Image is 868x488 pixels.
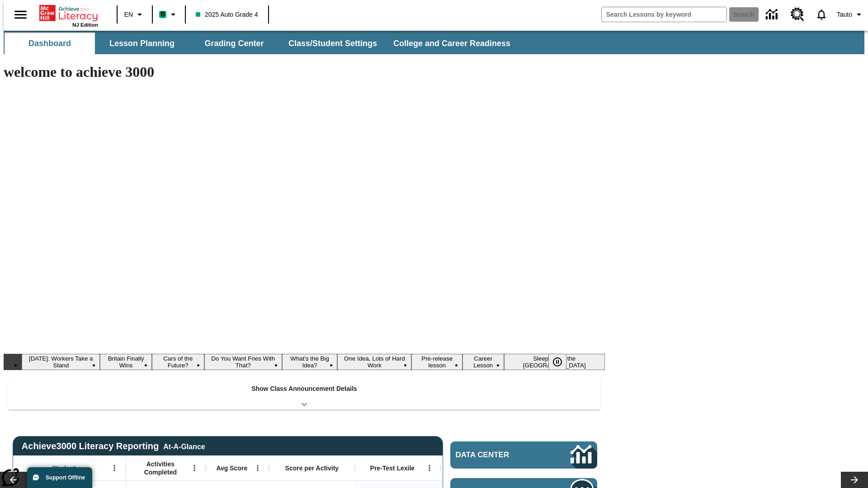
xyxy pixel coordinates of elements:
[450,441,597,469] a: Data Center
[841,472,868,488] button: Lesson carousel, Next
[504,354,605,370] button: Slide 9 Sleepless in the Animal Kingdom
[163,441,205,451] div: At-A-Glance
[196,10,258,19] span: 2025 Auto Grade 4
[39,3,98,28] div: Home
[156,6,182,23] button: Boost Class color is mint green. Change class color
[251,384,357,394] p: Show Class Announcement Details
[411,354,462,370] button: Slide 7 Pre-release lesson
[810,3,833,26] a: Notifications
[4,33,519,54] div: SubNavbar
[131,460,190,476] span: Activities Completed
[100,354,151,370] button: Slide 2 Britain Finally Wins
[8,379,600,410] div: Show Class Announcement Details
[602,7,726,22] input: search field
[833,6,868,23] button: Profile/Settings
[282,354,338,370] button: Slide 5 What's the Big Idea?
[386,33,518,54] button: College and Career Readiness
[216,464,247,472] span: Avg Score
[837,10,852,19] span: Tauto
[760,2,785,27] a: Data Center
[285,464,339,472] span: Score per Activity
[456,450,540,460] span: Data Center
[97,33,187,54] button: Lesson Planning
[370,464,415,472] span: Pre-Test Lexile
[39,4,98,22] a: Home
[72,22,98,28] span: NJ Edition
[5,33,95,54] button: Dashboard
[281,33,384,54] button: Class/Student Settings
[120,6,149,23] button: Language: EN, Select a language
[52,464,75,472] span: Student
[548,354,576,370] div: Pause
[548,354,566,370] button: Pause
[27,467,92,488] button: Support Offline
[423,461,436,475] button: Open Menu
[124,10,133,19] span: EN
[7,1,34,28] button: Open side menu
[189,33,279,54] button: Grading Center
[152,354,204,370] button: Slide 3 Cars of the Future?
[251,461,264,475] button: Open Menu
[4,31,864,54] div: SubNavbar
[4,64,605,80] h1: welcome to achieve 3000
[22,354,100,370] button: Slide 1 Labor Day: Workers Take a Stand
[46,474,85,481] span: Support Offline
[188,461,201,475] button: Open Menu
[337,354,411,370] button: Slide 6 One Idea, Lots of Hard Work
[22,441,205,451] span: Achieve3000 Literacy Reporting
[462,354,504,370] button: Slide 8 Career Lesson
[108,461,121,475] button: Open Menu
[785,2,810,27] a: Resource Center, Will open in new tab
[160,9,165,20] span: B
[204,354,282,370] button: Slide 4 Do You Want Fries With That?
